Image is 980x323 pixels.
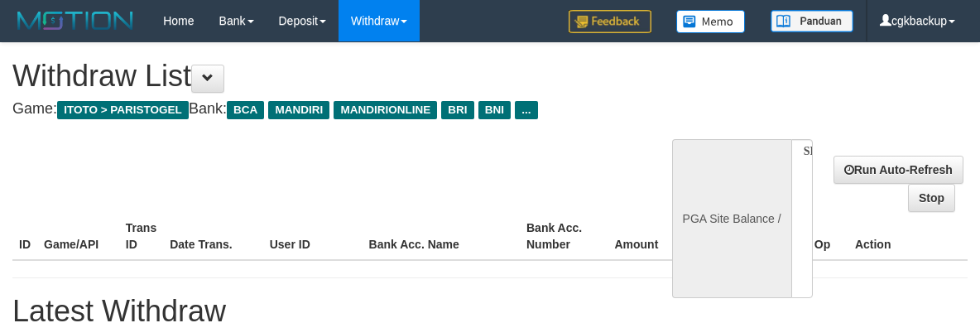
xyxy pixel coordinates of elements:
[848,213,968,260] th: Action
[441,101,473,119] span: BRI
[672,139,791,298] div: PGA Site Balance /
[227,101,264,119] span: BCA
[12,8,138,33] img: MOTION_logo.png
[334,101,437,119] span: MANDIRIONLINE
[268,101,329,119] span: MANDIRI
[12,213,37,260] th: ID
[263,213,363,260] th: User ID
[37,213,119,260] th: Game/API
[163,213,263,260] th: Date Trans.
[520,213,601,260] th: Bank Acc. Number
[119,213,163,260] th: Trans ID
[12,60,637,93] h1: Withdraw List
[363,213,520,260] th: Bank Acc. Name
[601,213,683,260] th: Amount
[833,156,963,184] a: Run Auto-Refresh
[12,101,637,118] h4: Game: Bank:
[808,213,848,260] th: Op
[57,101,189,119] span: ITOTO > PARISTOGEL
[569,10,651,33] img: Feedback.jpg
[771,10,853,32] img: panduan.png
[908,184,955,212] a: Stop
[515,101,537,119] span: ...
[478,101,511,119] span: BNI
[676,10,746,33] img: Button%20Memo.svg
